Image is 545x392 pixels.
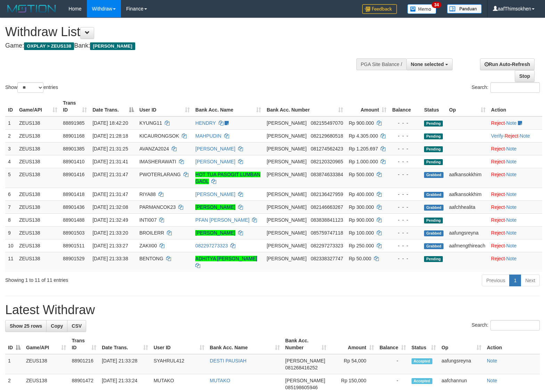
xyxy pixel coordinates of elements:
span: Copy 081274562423 to clipboard [311,146,343,152]
a: Note [506,256,516,261]
span: KYUNG11 [139,120,162,126]
span: PWOTERLARANG [139,172,181,177]
span: [PERSON_NAME] [285,378,325,383]
span: CSV [72,323,82,329]
a: Note [506,230,516,236]
a: Verify [491,133,503,139]
a: Run Auto-Refresh [480,58,535,70]
span: 34 [432,2,441,8]
a: Note [506,191,516,197]
div: - - - [392,242,418,249]
span: [DATE] 21:31:47 [92,191,128,197]
a: HOT TUA PASOGIT LUMBAN GAOL [195,172,260,184]
span: 88901488 [63,217,84,223]
span: [PERSON_NAME] [267,159,307,164]
span: Pending [424,218,443,223]
a: Reject [491,204,505,210]
span: Pending [424,121,443,126]
a: [PERSON_NAME] [195,191,235,197]
div: Showing 1 to 11 of 11 entries [5,274,222,284]
a: Reject [491,159,505,164]
td: [DATE] 21:33:28 [99,354,151,374]
td: 6 [5,188,16,201]
span: [DATE] 21:31:41 [92,159,128,164]
span: BENTONG [139,256,163,261]
td: aafungsreyna [439,354,484,374]
span: Rp 400.000 [349,191,374,197]
span: [DATE] 21:32:49 [92,217,128,223]
td: ZEUS138 [16,188,60,201]
span: [DATE] 21:31:47 [92,172,128,177]
a: Note [506,204,516,210]
td: 5 [5,168,16,188]
div: - - - [392,229,418,236]
span: Rp 900.000 [349,217,374,223]
td: ZEUS138 [16,213,60,226]
span: Copy 082155497070 to clipboard [311,120,343,126]
span: ZAKII00 [139,243,157,248]
th: Trans ID: activate to sort column ascending [60,97,90,116]
td: ZEUS138 [16,201,60,213]
span: Rp 500.000 [349,172,374,177]
span: Copy 082338327747 to clipboard [311,256,343,261]
span: Grabbed [424,172,444,178]
label: Search: [472,320,540,330]
td: 1 [5,354,23,374]
td: 4 [5,155,16,168]
td: - [377,354,409,374]
div: - - - [392,171,418,178]
a: Next [521,275,540,286]
a: Note [520,133,530,139]
span: [PERSON_NAME] [285,358,325,364]
span: [PERSON_NAME] [90,42,135,50]
span: Rp 1.205.697 [349,146,378,152]
td: aafchhealita [446,201,488,213]
span: 88901410 [63,159,84,164]
span: [PERSON_NAME] [267,217,307,223]
td: ZEUS138 [23,354,69,374]
td: ZEUS138 [16,155,60,168]
a: Note [487,358,497,364]
a: CSV [67,320,86,332]
span: INTI007 [139,217,157,223]
span: Rp 4.305.000 [349,133,378,139]
span: 88901503 [63,230,84,236]
a: DESTI PAUSIAH [210,358,247,364]
span: AVANZA2024 [139,146,169,152]
span: Pending [424,133,443,139]
a: Note [506,146,516,152]
td: 1 [5,116,16,130]
th: Bank Acc. Number: activate to sort column ascending [283,334,330,354]
label: Show entries [5,82,58,93]
th: Status: activate to sort column ascending [409,334,439,354]
th: Action [488,97,542,116]
span: [DATE] 21:33:20 [92,230,128,236]
a: Show 25 rows [5,320,47,332]
td: ZEUS138 [16,239,60,252]
h1: Withdraw List [5,25,356,39]
span: Pending [424,256,443,262]
a: [PERSON_NAME] [195,230,235,236]
h4: Game: Bank: [5,42,356,49]
td: 2 [5,129,16,142]
a: Reject [491,217,505,223]
th: Trans ID: activate to sort column ascending [69,334,99,354]
span: RIYA88 [139,191,156,197]
td: · [488,226,542,239]
a: Note [506,217,516,223]
div: - - - [392,255,418,262]
th: Amount: activate to sort column ascending [346,97,389,116]
th: Status [421,97,446,116]
a: MAHPUDIN [195,133,221,139]
span: [DATE] 21:28:18 [92,133,128,139]
span: BROILERR [139,230,164,236]
th: Bank Acc. Number: activate to sort column ascending [264,97,346,116]
td: SYAHRUL412 [151,354,207,374]
span: [PERSON_NAME] [267,204,307,210]
span: Rp 300.000 [349,204,374,210]
td: aafungsreyna [446,226,488,239]
div: - - - [392,120,418,126]
td: · [488,168,542,188]
span: Accepted [412,358,432,364]
input: Search: [490,82,540,93]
